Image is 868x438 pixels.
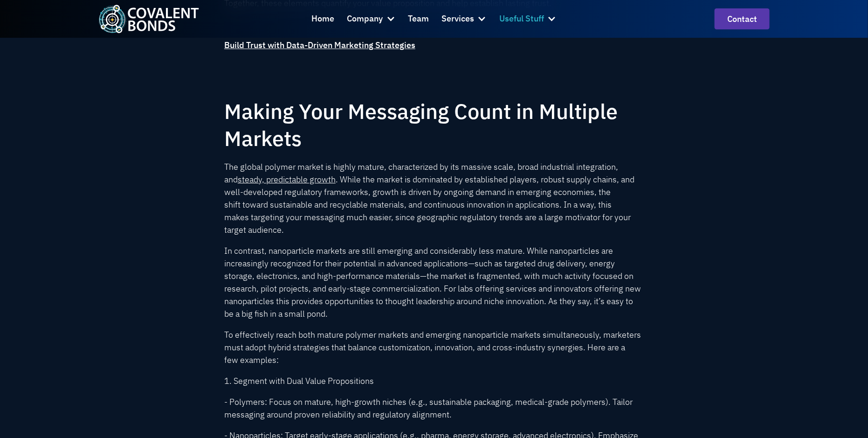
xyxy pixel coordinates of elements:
[441,7,487,32] div: Services
[224,328,644,366] p: To effectively reach both mature polymer markets and emerging nanoparticle markets simultaneously...
[224,244,644,320] p: In contrast, nanoparticle markets are still emerging and considerably less mature. While nanopart...
[715,8,770,29] a: contact
[347,7,395,32] div: Company
[311,7,334,32] a: Home
[311,12,334,26] div: Home
[499,7,557,32] div: Useful Stuff
[441,12,474,26] div: Services
[98,5,199,33] a: home
[347,12,383,26] div: Company
[499,12,544,26] div: Useful Stuff
[224,375,644,387] p: 1. Segment with Dual Value Propositions
[224,97,644,152] h2: ‍
[224,160,644,236] p: The global polymer market is highly mature, characterized by its massive scale, broad industrial ...
[224,60,644,72] p: ‍
[224,40,415,50] a: Build Trust with Data-Driven Marketing Strategies
[224,396,644,421] p: - Polymers: Focus on mature, high-growth niches (e.g., sustainable packaging, medical-grade polym...
[408,12,429,26] div: Team
[408,7,429,32] a: Team
[821,393,868,438] iframe: Chat Widget
[238,174,336,185] a: steady, predictable growth
[98,5,199,33] img: Covalent Bonds White / Teal Logo
[224,97,618,152] strong: Making Your Messaging Count in Multiple Markets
